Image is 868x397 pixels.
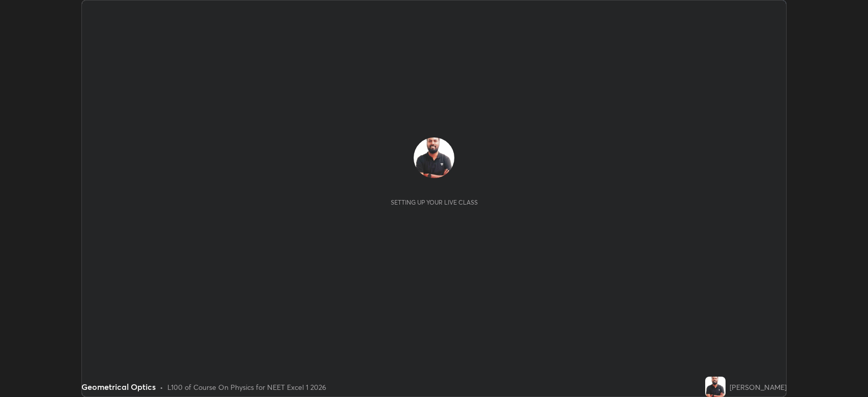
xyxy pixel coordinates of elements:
[414,137,454,178] img: 08faf541e4d14fc7b1a5b06c1cc58224.jpg
[730,382,787,392] div: [PERSON_NAME]
[391,198,478,206] div: Setting up your live class
[160,382,163,392] div: •
[81,381,156,393] div: Geometrical Optics
[167,382,326,392] div: L100 of Course On Physics for NEET Excel 1 2026
[705,377,726,397] img: 08faf541e4d14fc7b1a5b06c1cc58224.jpg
